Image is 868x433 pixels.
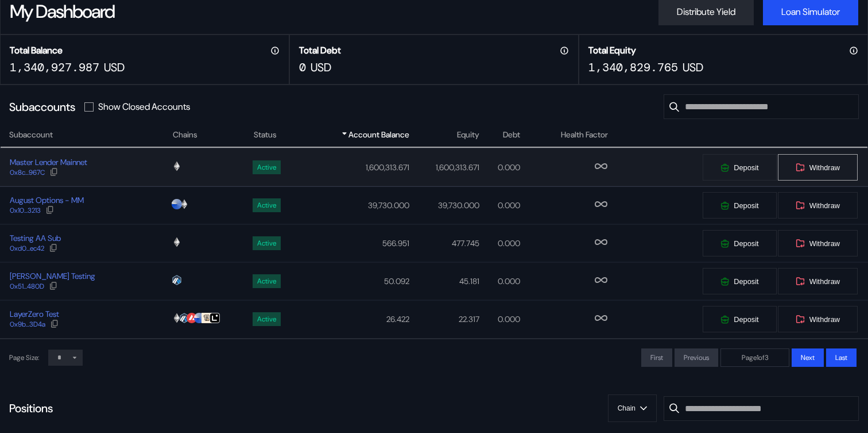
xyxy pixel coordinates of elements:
[684,353,709,362] span: Previous
[9,353,39,362] div: Page Size:
[172,237,182,247] img: chain logo
[809,239,840,248] span: Withdraw
[201,313,212,323] img: chain logo
[734,239,758,248] span: Deposit
[10,168,45,177] div: 0x8c...967C
[301,224,410,262] td: 566.951
[254,129,277,141] span: Status
[702,191,777,219] button: Deposit
[9,99,75,114] div: Subaccounts
[675,348,718,367] button: Previous
[172,199,182,209] img: chain logo
[702,229,777,257] button: Deposit
[809,277,840,286] span: Withdraw
[299,44,341,56] h2: Total Debt
[650,353,663,362] span: First
[777,305,858,333] button: Withdraw
[588,44,636,56] h2: Total Equity
[809,201,840,210] span: Withdraw
[10,206,41,214] div: 0x10...3213
[734,277,758,286] span: Deposit
[801,353,815,362] span: Next
[9,401,53,416] div: Positions
[104,60,125,75] div: USD
[10,233,61,243] div: Testing AA Sub
[187,313,197,323] img: chain logo
[792,348,824,367] button: Next
[301,262,410,300] td: 50.092
[410,186,480,224] td: 39,730.000
[10,244,44,252] div: 0xd0...ec42
[10,157,87,167] div: Master Lender Mainnet
[742,353,769,362] span: Page 1 of 3
[410,148,480,186] td: 1,600,313.671
[588,60,678,75] div: 1,340,829.765
[173,129,197,141] span: Chains
[480,300,521,338] td: 0.000
[641,348,672,367] button: First
[809,315,840,324] span: Withdraw
[480,224,521,262] td: 0.000
[410,300,480,338] td: 22.317
[301,148,410,186] td: 1,600,313.671
[10,60,99,75] div: 1,340,927.987
[172,161,182,171] img: chain logo
[410,224,480,262] td: 477.745
[777,191,858,219] button: Withdraw
[503,129,520,141] span: Debt
[257,277,276,285] div: Active
[301,300,410,338] td: 26.422
[257,239,276,247] div: Active
[210,313,220,323] img: chain logo
[194,313,204,323] img: chain logo
[781,6,840,18] div: Loan Simulator
[480,148,521,186] td: 0.000
[179,313,189,323] img: chain logo
[10,320,45,328] div: 0x9b...3D4a
[257,201,276,209] div: Active
[480,262,521,300] td: 0.000
[826,348,857,367] button: Last
[702,154,777,181] button: Deposit
[10,271,95,281] div: [PERSON_NAME] Testing
[618,404,635,412] span: Chain
[98,101,190,113] label: Show Closed Accounts
[702,267,777,295] button: Deposit
[348,129,409,141] span: Account Balance
[734,201,758,210] span: Deposit
[809,163,840,172] span: Withdraw
[10,44,63,56] h2: Total Balance
[10,195,84,205] div: August Options - MM
[172,313,182,323] img: chain logo
[777,267,858,295] button: Withdraw
[457,129,479,141] span: Equity
[301,186,410,224] td: 39,730.000
[10,282,44,290] div: 0x51...480D
[311,60,331,75] div: USD
[257,315,276,323] div: Active
[410,262,480,300] td: 45.181
[777,229,858,257] button: Withdraw
[10,309,59,319] div: LayerZero Test
[734,163,758,172] span: Deposit
[561,129,608,141] span: Health Factor
[172,275,182,285] img: chain logo
[677,6,735,18] div: Distribute Yield
[257,163,276,171] div: Active
[299,60,306,75] div: 0
[683,60,703,75] div: USD
[179,199,189,209] img: chain logo
[835,353,847,362] span: Last
[9,129,53,141] span: Subaccount
[702,305,777,333] button: Deposit
[734,315,758,324] span: Deposit
[608,394,657,422] button: Chain
[480,186,521,224] td: 0.000
[777,154,858,181] button: Withdraw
